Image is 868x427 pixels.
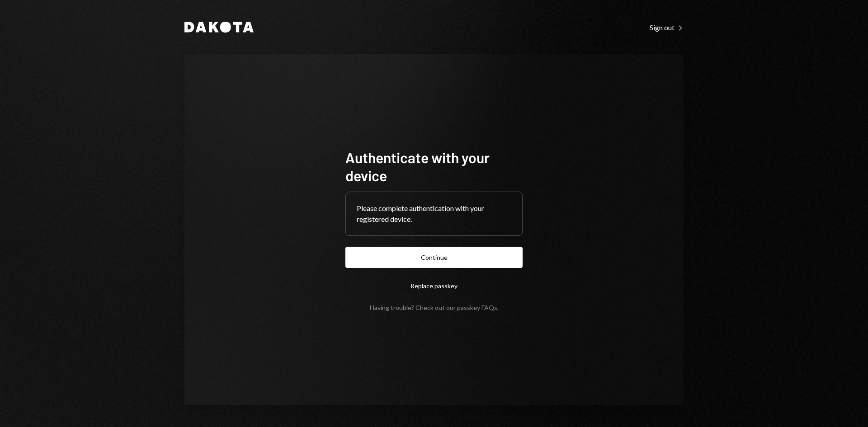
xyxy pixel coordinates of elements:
[370,304,499,311] div: Having trouble? Check out our .
[457,304,497,312] a: passkey FAQs
[357,203,511,225] div: Please complete authentication with your registered device.
[650,22,684,32] a: Sign out
[345,275,523,296] button: Replace passkey
[345,148,523,184] h1: Authenticate with your device
[650,23,684,32] div: Sign out
[345,247,523,268] button: Continue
